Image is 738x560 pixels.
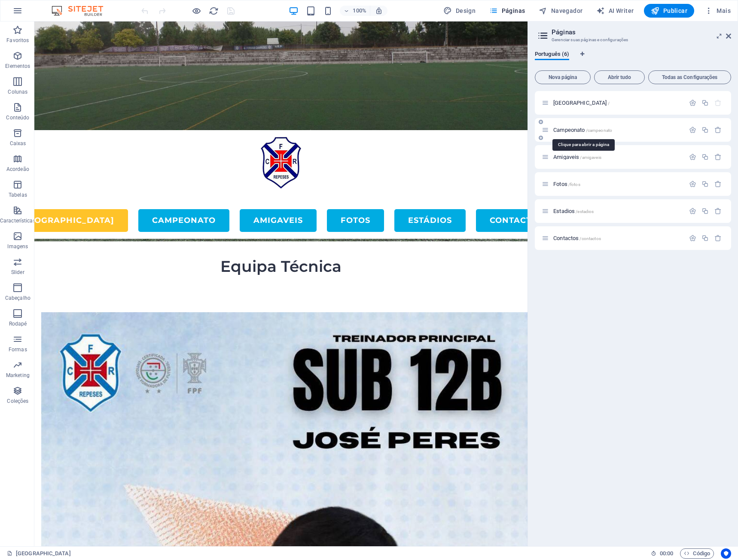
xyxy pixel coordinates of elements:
[660,548,673,559] span: 00 00
[714,234,722,242] div: Remover
[551,235,685,241] div: Contactos/contactos
[440,4,479,18] div: Design (Ctrl+Alt+Y)
[594,70,645,84] button: Abrir tudo
[714,153,722,161] div: Remover
[648,70,731,84] button: Todas as Configurações
[580,155,601,160] span: /amigaveis
[689,234,696,242] div: Configurações
[208,6,219,16] button: reload
[535,70,591,84] button: Nova página
[714,126,722,134] div: Remover
[701,4,734,18] button: Mais
[714,180,722,188] div: Remover
[551,181,685,187] div: Fotos/fotos
[651,548,674,559] h6: Tempo de sessão
[9,320,27,327] p: Rodapé
[684,548,710,559] span: Código
[596,6,634,15] span: AI Writer
[721,548,731,559] button: Usercentrics
[489,6,525,15] span: Páginas
[704,6,731,15] span: Mais
[651,6,687,15] span: Publicar
[576,209,594,214] span: /estadios
[535,49,569,61] span: Português (6)
[535,4,586,18] button: Navegador
[551,100,685,106] div: [GEOGRAPHIC_DATA]/
[7,398,28,405] p: Coleções
[689,180,696,188] div: Configurações
[701,207,709,215] div: Duplicar
[535,51,731,67] div: Guia de Idiomas
[714,99,722,107] div: A página inicial não pode ser excluída
[9,192,27,198] p: Tabelas
[553,127,612,133] span: Campeonato
[552,36,714,44] h3: Gerenciar suas páginas e configurações
[701,153,709,161] div: Duplicar
[191,6,201,16] button: Clique aqui para sair do modo de visualização e continuar editando
[375,7,383,15] i: Ao redimensionar, ajusta automaticamente o nível de zoom para caber no dispositivo escolhido.
[593,4,637,18] button: AI Writer
[689,99,696,107] div: Configurações
[608,101,610,106] span: /
[701,180,709,188] div: Duplicar
[644,4,694,18] button: Publicar
[551,127,685,133] div: Campeonato/campeonato
[6,372,30,379] p: Marketing
[714,207,722,215] div: Remover
[6,37,29,44] p: Favoritos
[568,182,580,187] span: /fotos
[551,208,685,214] div: Estadios/estadios
[701,234,709,242] div: Duplicar
[440,4,479,18] button: Design
[7,548,71,559] a: Clique para cancelar a seleção. Clique duas vezes para abrir as Páginas
[579,236,601,241] span: /contactos
[5,295,30,301] p: Cabeçalho
[209,6,219,16] i: Recarregar página
[6,166,29,173] p: Acordeão
[689,207,696,215] div: Configurações
[486,4,528,18] button: Páginas
[701,126,709,134] div: Duplicar
[353,6,366,16] h6: 100%
[443,6,476,15] span: Design
[680,548,714,559] button: Código
[652,75,727,80] span: Todas as Configurações
[689,126,696,134] div: Configurações
[598,75,641,80] span: Abrir tudo
[340,6,370,16] button: 100%
[552,28,731,36] h2: Páginas
[701,99,709,107] div: Duplicar
[8,88,27,95] p: Colunas
[539,75,587,80] span: Nova página
[6,114,29,121] p: Conteúdo
[539,6,582,15] span: Navegador
[689,153,696,161] div: Configurações
[7,243,28,250] p: Imagens
[10,140,26,147] p: Caixas
[49,6,114,16] img: Editor Logo
[11,269,24,276] p: Slider
[553,181,580,187] span: Clique para abrir a página
[553,208,594,214] span: Clique para abrir a página
[9,346,27,353] p: Formas
[553,100,610,106] span: Clique para abrir a página
[5,63,30,70] p: Elementos
[553,235,601,241] span: Clique para abrir a página
[553,154,601,160] span: Clique para abrir a página
[551,154,685,160] div: Amigaveis/amigaveis
[586,128,613,133] span: /campeonato
[666,550,667,557] span: :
